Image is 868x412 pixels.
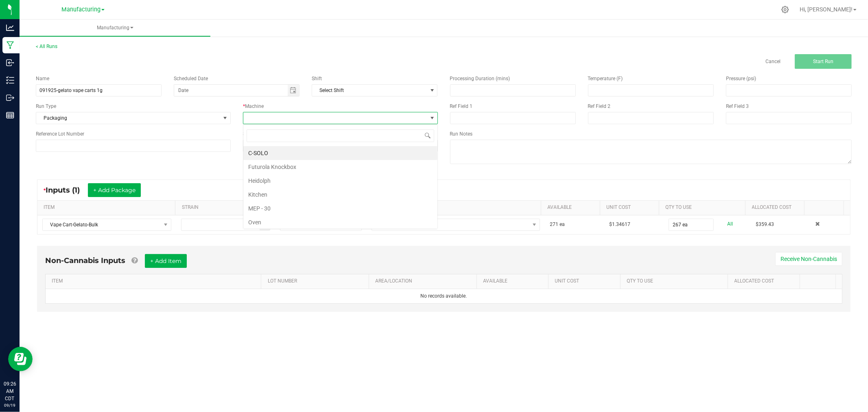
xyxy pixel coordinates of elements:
[780,6,790,13] div: Manage settings
[145,254,187,268] button: + Add Item
[36,112,220,124] span: Packaging
[36,76,49,81] span: Name
[726,76,756,81] span: Pressure (psi)
[45,256,125,265] span: Non-Cannabis Inputs
[370,204,538,211] a: PACKAGE IDSortable
[243,174,437,188] li: Heidolph
[375,278,473,285] a: AREA/LOCATIONSortable
[6,94,14,102] inline-svg: Outbound
[42,219,171,231] span: NO DATA FOUND
[450,131,473,137] span: Run Notes
[550,221,558,227] span: 271
[606,204,656,211] a: Unit CostSortable
[43,219,161,230] span: Vape Cart-Gelato-Bulk
[6,24,14,32] inline-svg: Analytics
[268,278,366,285] a: LOT NUMBERSortable
[46,289,842,303] td: No records available.
[752,204,801,211] a: Allocated CostSortable
[8,347,33,371] iframe: Resource center
[36,44,57,49] a: < All Runs
[6,59,14,67] inline-svg: Inbound
[665,204,742,211] a: QTY TO USESortable
[52,278,258,285] a: ITEMSortable
[795,54,852,69] button: Start Run
[726,103,749,109] span: Ref Field 3
[243,202,437,215] li: MEP - 30
[775,252,842,266] button: Receive Non-Cannabis
[174,76,208,81] span: Scheduled Date
[728,219,733,230] a: All
[4,380,16,402] p: 09:26 AM CDT
[735,278,797,285] a: Allocated CostSortable
[312,84,437,96] span: NO DATA FOUND
[560,221,565,227] span: ea
[483,278,545,285] a: AVAILABLESortable
[756,221,774,227] span: $359.43
[811,204,841,211] a: Sortable
[547,204,597,211] a: AVAILABLESortable
[6,76,14,84] inline-svg: Inventory
[44,204,172,211] a: ITEMSortable
[36,103,56,110] span: Run Type
[46,186,88,195] span: Inputs (1)
[609,221,630,227] span: $1.34617
[813,59,833,64] span: Start Run
[243,215,437,229] li: Oven
[555,278,617,285] a: Unit CostSortable
[182,204,271,211] a: STRAINSortable
[588,103,611,109] span: Ref Field 2
[131,256,138,265] a: Add Non-Cannabis items that were also consumed in the run (e.g. gloves and packaging); Also add N...
[174,85,287,96] input: Date
[312,76,322,81] span: Shift
[312,85,427,96] span: Select Shift
[588,76,623,81] span: Temperature (F)
[800,6,853,13] span: Hi, [PERSON_NAME]!
[806,278,833,285] a: Sortable
[243,146,437,160] li: C-SOLO
[6,111,14,119] inline-svg: Reports
[20,24,210,31] span: Manufacturing
[61,6,101,13] span: Manufacturing
[450,103,473,109] span: Ref Field 1
[245,103,264,109] span: Machine
[20,20,210,37] a: Manufacturing
[627,278,725,285] a: QTY TO USESortable
[4,402,16,408] p: 09/19
[6,41,14,49] inline-svg: Manufacturing
[765,58,781,65] a: Cancel
[288,85,300,96] span: Toggle calendar
[450,76,510,81] span: Processing Duration (mins)
[36,131,84,137] span: Reference Lot Number
[88,183,141,197] button: + Add Package
[243,160,437,174] li: Futurola Knockbox
[243,188,437,202] li: Kitchen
